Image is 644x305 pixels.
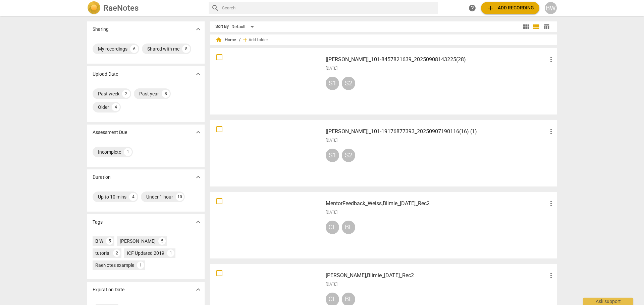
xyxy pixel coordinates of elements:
div: 5 [158,237,166,245]
button: BW [545,2,557,14]
span: expand_more [194,25,202,33]
p: Duration [93,174,111,181]
span: [DATE] [326,210,337,215]
span: [DATE] [326,66,337,71]
button: Upload [481,2,539,14]
div: S1 [326,77,339,90]
div: Older [98,104,109,110]
div: Ask support [583,298,633,305]
span: Add recording [486,4,534,12]
div: [PERSON_NAME] [120,238,156,244]
div: CL [326,221,339,234]
div: 2 [113,249,120,257]
div: 4 [129,193,137,201]
div: B W [95,238,103,244]
span: / [239,37,240,43]
h3: Weiss,Blimie_23July2025_Rec2 [326,272,547,280]
h2: RaeNotes [103,3,139,13]
span: add [242,36,249,43]
button: Show more [193,69,203,79]
p: Upload Date [93,71,118,78]
span: Home [215,36,236,43]
span: home [215,36,222,43]
span: add [486,4,494,12]
span: expand_more [194,70,202,78]
div: S2 [342,77,355,90]
h3: MentorFeedback_Weiss,Blimie_23July2025_Rec2 [326,200,547,208]
div: Shared with me [147,46,179,52]
div: ICF Updated 2019 [127,250,164,256]
div: 10 [176,193,184,201]
p: Expiration Date [93,286,124,293]
span: more_vert [547,200,555,208]
div: Past year [139,90,159,97]
span: more_vert [547,56,555,64]
a: LogoRaeNotes [87,1,203,15]
div: 1 [124,148,132,156]
span: more_vert [547,272,555,280]
div: 1 [137,261,144,269]
span: [DATE] [326,282,337,287]
input: Search [222,3,435,13]
div: Up to 10 mins [98,194,126,200]
span: help [468,4,476,12]
div: 8 [182,45,190,53]
div: Sort By [215,24,229,29]
button: Show more [193,217,203,227]
span: view_module [522,23,530,31]
span: [DATE] [326,138,337,143]
a: Help [466,2,478,14]
p: Assessment Due [93,129,127,136]
button: Tile view [521,22,531,32]
a: [[PERSON_NAME]]_101-8457821639_20250908143225(28)[DATE]S1S2 [212,50,554,112]
div: Default [231,21,256,32]
span: view_list [532,23,540,31]
h3: [Blimie Weiss]_101-19176877393_20250907190116(16) (1) [326,128,547,136]
button: Show more [193,127,203,137]
span: expand_more [194,173,202,181]
span: Add folder [249,37,268,43]
button: List view [531,22,541,32]
p: Tags [93,219,103,226]
div: Incomplete [98,149,121,155]
div: BL [342,221,355,234]
p: Sharing [93,26,109,33]
button: Show more [193,285,203,295]
button: Show more [193,172,203,182]
div: Past week [98,90,119,97]
div: S1 [326,149,339,162]
span: expand_more [194,218,202,226]
span: expand_more [194,286,202,294]
div: Under 1 hour [146,194,173,200]
a: [[PERSON_NAME]]_101-19176877393_20250907190116(16) (1)[DATE]S1S2 [212,122,554,184]
img: Logo [87,1,101,15]
div: 2 [122,90,130,98]
button: Table view [541,22,551,32]
span: more_vert [547,128,555,136]
div: My recordings [98,46,127,52]
div: 6 [130,45,138,53]
button: Show more [193,24,203,34]
div: S2 [342,149,355,162]
div: 5 [106,237,113,245]
div: tutorial [95,250,110,256]
span: table_chart [543,23,550,30]
div: RaeNotes example [95,262,134,269]
div: 4 [112,103,120,111]
a: MentorFeedback_Weiss,Blimie_[DATE]_Rec2[DATE]CLBL [212,194,554,256]
span: search [211,4,219,12]
div: 8 [162,90,170,98]
div: 1 [167,249,174,257]
h3: [Blimie Weiss]_101-8457821639_20250908143225(28) [326,56,547,64]
span: expand_more [194,128,202,136]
